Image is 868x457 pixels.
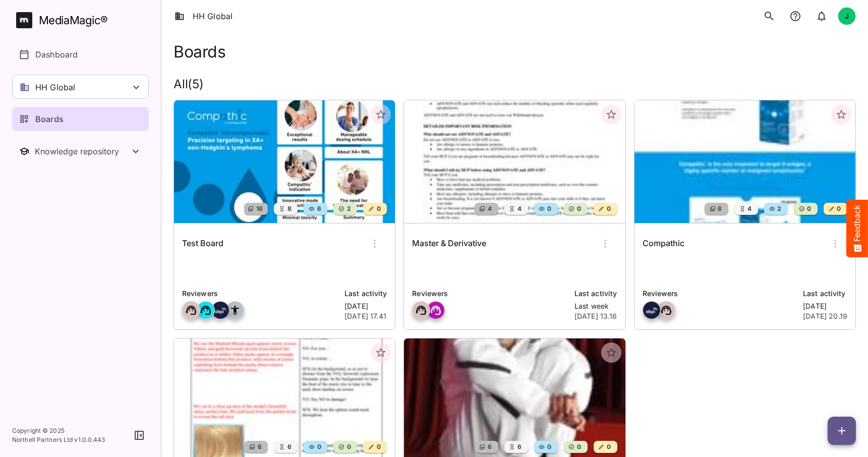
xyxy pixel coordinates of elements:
span: 8 [286,204,292,214]
span: 4 [746,204,751,214]
h2: All ( 5 ) [173,77,856,92]
p: [DATE] 20.19 [803,311,847,321]
span: 0 [546,204,551,214]
div: MediaMagic ® [39,12,108,29]
span: 0 [836,204,841,214]
div: Knowledge repository [35,146,130,156]
p: HH Global [35,81,75,93]
span: 6 [717,204,722,214]
span: 6 [487,442,492,452]
p: Last activity [344,288,387,299]
p: Copyright © 2025 [12,426,105,435]
span: 6 [316,204,321,214]
span: 6 [257,442,262,452]
button: notifications [812,6,832,26]
img: Master & Derivative [404,100,625,223]
span: 4 [487,204,492,214]
p: [DATE] 17.41 [344,311,387,321]
h6: Master & Derivative [412,237,486,250]
p: [DATE] [344,301,387,311]
button: search [759,6,779,26]
span: 2 [346,204,351,214]
span: 4 [516,204,522,214]
span: 0 [576,204,581,214]
p: Reviewers [643,288,797,299]
a: MediaMagic® [16,12,149,28]
a: Dashboard [12,42,149,67]
span: 0 [606,442,611,452]
span: 0 [316,442,321,452]
h1: Boards [173,42,225,61]
p: Last activity [574,288,617,299]
h6: Compathic [643,237,684,250]
h6: Test Board [182,237,223,250]
p: Last week [574,301,617,311]
a: Boards [12,107,149,131]
span: 0 [546,442,551,452]
img: Test Board [174,100,395,223]
div: J [838,7,856,25]
span: 0 [346,442,351,452]
img: Compathic [634,100,855,223]
p: Dashboard [35,48,78,61]
p: Boards [35,113,64,125]
span: 0 [806,204,811,214]
span: 0 [376,442,381,452]
span: 0 [606,204,611,214]
span: 2 [776,204,781,214]
p: Last activity [803,288,847,299]
span: 6 [286,442,292,452]
p: Northell Partners Ltd v 1.0.0.443 [12,435,105,444]
span: 6 [516,442,522,452]
p: Reviewers [182,288,338,299]
button: Feedback [846,200,868,257]
p: Reviewers [412,288,568,299]
button: notifications [785,6,805,26]
span: 0 [376,204,381,214]
nav: Knowledge repository [12,139,149,163]
span: 0 [576,442,581,452]
p: [DATE] 13.16 [574,311,617,321]
button: Toggle Knowledge repository [12,139,149,163]
p: [DATE] [803,301,847,311]
span: 16 [255,204,263,214]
